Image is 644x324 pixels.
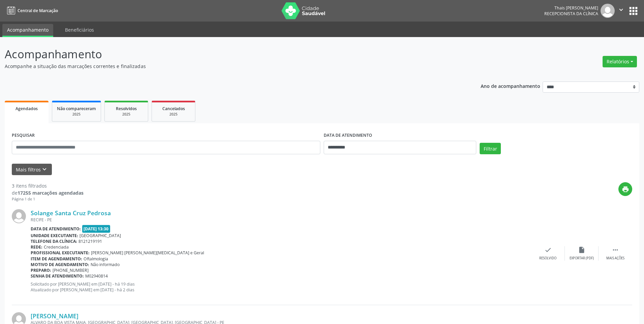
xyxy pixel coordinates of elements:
span: M02940814 [85,273,108,279]
i: insert_drive_file [578,246,585,254]
span: Oftalmologia [84,256,108,262]
label: DATA DE ATENDIMENTO [324,130,372,141]
a: [PERSON_NAME] [31,312,78,320]
div: Thais [PERSON_NAME] [544,5,598,11]
a: Central de Marcação [5,5,58,16]
b: Telefone da clínica: [31,238,77,244]
div: RECIFE - PE [31,217,531,223]
button: apps [627,5,639,17]
p: Acompanhamento [5,46,449,63]
div: Mais ações [606,256,624,261]
b: Senha de atendimento: [31,273,84,279]
a: Acompanhamento [2,24,53,37]
b: Motivo de agendamento: [31,262,89,267]
span: Credenciada [44,244,69,250]
span: Resolvidos [116,106,137,111]
div: Resolvido [539,256,556,261]
a: Solange Santa Cruz Pedrosa [31,209,111,217]
div: 2025 [57,112,96,117]
label: PESQUISAR [12,130,35,141]
p: Solicitado por [PERSON_NAME] em [DATE] - há 19 dias Atualizado por [PERSON_NAME] em [DATE] - há 2... [31,281,531,293]
div: de [12,189,84,196]
div: 2025 [157,112,190,117]
button: print [618,182,632,196]
i:  [617,6,625,13]
img: img [12,209,26,223]
span: Não informado [91,262,120,267]
button:  [615,4,627,18]
button: Filtrar [480,143,501,154]
strong: 17255 marcações agendadas [18,190,84,196]
div: 2025 [109,112,143,117]
span: Não compareceram [57,106,96,111]
span: Central de Marcação [18,8,58,13]
b: Rede: [31,244,42,250]
span: [GEOGRAPHIC_DATA] [79,233,121,238]
b: Unidade executante: [31,233,78,238]
span: [DATE] 13:30 [82,225,110,233]
span: Agendados [15,106,38,111]
p: Ano de acompanhamento [481,82,540,90]
i: keyboard_arrow_down [41,166,48,173]
span: Recepcionista da clínica [544,11,598,17]
p: Acompanhe a situação das marcações correntes e finalizadas [5,63,449,70]
a: Beneficiários [60,24,99,36]
b: Preparo: [31,267,51,273]
i: check [544,246,552,254]
i: print [622,186,629,193]
button: Mais filtroskeyboard_arrow_down [12,164,52,175]
span: 8121219191 [78,238,102,244]
b: Data de atendimento: [31,226,81,232]
b: Profissional executante: [31,250,90,256]
span: [PHONE_NUMBER] [53,267,89,273]
div: Exportar (PDF) [570,256,594,261]
span: [PERSON_NAME] [PERSON_NAME][MEDICAL_DATA] e Geral [91,250,204,256]
b: Item de agendamento: [31,256,82,262]
div: 3 itens filtrados [12,182,84,189]
button: Relatórios [603,56,637,67]
div: Página 1 de 1 [12,196,84,202]
i:  [612,246,619,254]
img: img [601,4,615,18]
span: Cancelados [162,106,185,111]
